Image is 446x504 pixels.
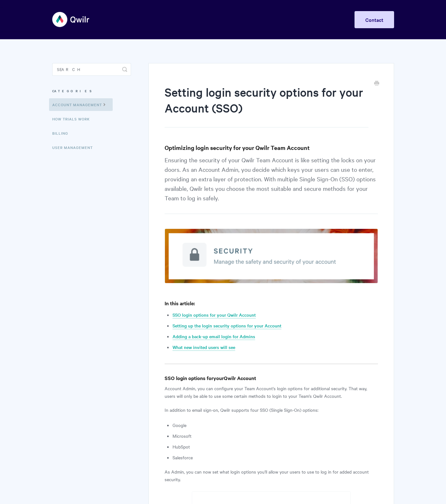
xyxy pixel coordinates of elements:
[165,374,378,382] h4: SSO login options for Qwilr Account
[52,127,73,139] a: Billing
[52,8,90,31] img: Qwilr Help Center
[173,344,235,351] a: What new invited users will see
[52,113,95,125] a: How Trials Work
[165,406,378,414] p: In addition to email sign-on, Qwilr supports four SSO (Single Sign-On) options:
[173,333,255,340] a: Adding a back-up email login for Admins
[165,155,378,214] p: Ensuring the security of your Qwilr Team Account is like setting the locks on your doors. As an A...
[173,443,378,450] li: HubSpot
[165,468,378,483] p: As Admin, you can now set what login options you'll allow your users to use to log in for added a...
[374,80,379,87] a: Print this Article
[173,432,378,440] li: Microsoft
[52,63,131,76] input: Search
[52,141,97,154] a: User Management
[173,312,256,319] a: SSO login options for your Qwilr Account
[165,384,378,400] p: Account Admin, you can configure your Team Account's login options for additional security. That ...
[165,143,378,152] h3: Optimizing login security for your Qwilr Team Account
[49,98,113,111] a: Account Management
[165,300,195,307] b: In this article:
[165,84,368,127] h1: Setting login security options for your Account (SSO)
[355,11,394,28] a: Contact
[173,421,378,429] li: Google
[213,374,224,381] b: your
[173,322,281,329] a: Setting up the login security options for your Account
[165,229,378,283] img: file-fsAah6Ut7b.png
[52,85,131,97] h3: Categories
[173,454,378,461] li: Salesforce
